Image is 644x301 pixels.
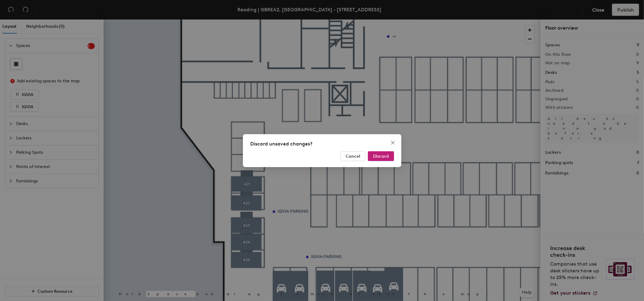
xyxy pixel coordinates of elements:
span: Close [388,140,398,145]
button: Discard [368,151,394,161]
span: close [390,140,395,145]
div: Discard unsaved changes? [250,140,394,148]
button: Close [388,138,398,148]
span: Cancel [346,153,360,159]
span: Discard [373,153,389,159]
button: Cancel [340,151,365,161]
